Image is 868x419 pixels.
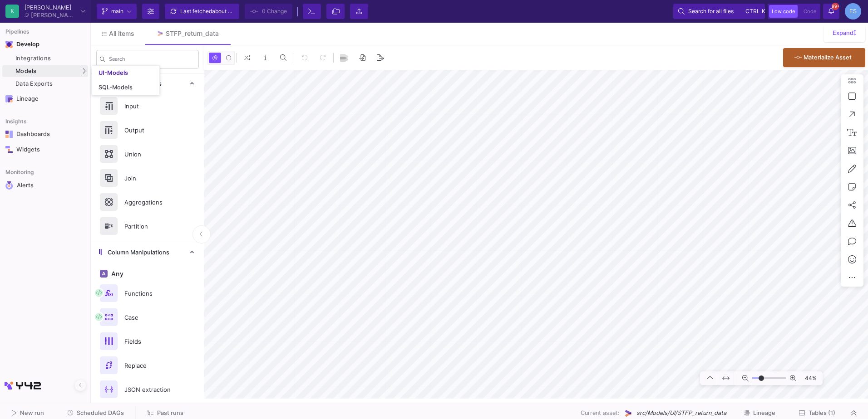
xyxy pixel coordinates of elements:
button: Search for all filesctrlk [673,4,765,19]
a: Navigation iconAlerts [2,178,88,193]
div: Fields [119,335,182,348]
div: [PERSON_NAME] [25,5,77,10]
button: Code [801,5,819,18]
div: Output [119,123,182,137]
span: Past runs [157,409,183,416]
div: [PERSON_NAME] [31,12,77,18]
span: New run [20,409,44,416]
button: Case [91,305,204,329]
button: Low code [769,5,798,18]
span: Low code [772,8,795,15]
div: Last fetched [180,5,235,18]
img: Navigation icon [5,146,13,153]
div: Case [119,311,182,324]
div: Lineage [16,95,75,102]
div: Dashboards [16,131,75,138]
div: Data Exports [15,80,86,88]
span: Scheduled DAGs [77,409,124,416]
button: Union [91,142,204,166]
button: ES [842,3,861,19]
mat-expansion-panel-header: Table Manipulations [91,73,204,94]
span: Any [109,270,123,278]
img: Navigation icon [5,95,13,102]
span: Current asset: [581,409,620,417]
span: ctrl [745,6,760,17]
div: K [5,5,19,18]
span: 99+ [832,3,839,10]
span: Models [15,68,37,75]
div: Replace [119,359,182,372]
a: Data Exports [2,78,88,90]
img: Navigation icon [5,131,13,138]
div: Widgets [16,146,75,153]
span: Search for all files [688,5,734,18]
button: Fields [91,329,204,353]
a: Navigation iconWidgets [2,142,88,157]
img: Navigation icon [5,181,13,190]
span: k [762,6,765,17]
img: UI Model [623,409,633,418]
div: Table Manipulations [91,94,204,242]
span: Tables (1) [809,409,835,416]
mat-expansion-panel-header: Navigation iconDevelop [2,37,88,52]
div: Partition [119,219,182,233]
button: Join [91,166,204,190]
span: about 24 hours ago [212,8,261,15]
button: Partition [91,214,204,238]
button: JSON extraction [91,377,204,401]
div: ES [845,3,861,19]
button: Last fetchedabout 24 hours ago [165,4,239,19]
div: Join [119,171,182,185]
span: Lineage [753,409,775,416]
div: Integrations [15,55,86,62]
div: STFP_return_data [166,30,219,37]
button: Aggregations [91,190,204,214]
img: Navigation icon [5,41,13,48]
button: Input [91,94,204,118]
div: Develop [16,41,30,48]
button: Materialize Asset [783,48,865,67]
div: Input [119,99,182,113]
div: Alerts [17,181,76,190]
div: Functions [119,287,182,300]
div: Union [119,147,182,161]
button: main [97,4,137,19]
span: Code [804,8,816,15]
button: Replace [91,353,204,377]
div: Aggregations [119,195,182,209]
span: src/Models/UI/STFP_return_data [636,409,726,417]
button: Functions [91,281,204,305]
img: Tab icon [156,30,164,38]
input: Search [109,58,195,64]
span: main [111,5,123,18]
a: Navigation iconDashboards [2,127,88,141]
a: Integrations [2,53,88,64]
span: All items [109,30,134,37]
button: Output [91,118,204,142]
span: Column Manipulations [104,249,169,256]
div: JSON extraction [119,383,182,396]
mat-expansion-panel-header: Column Manipulations [91,242,204,263]
span: 44% [800,370,820,386]
span: Materialize Asset [804,54,852,61]
a: Navigation iconLineage [2,92,88,106]
button: 99+ [823,4,839,19]
button: ctrlk [743,6,760,17]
